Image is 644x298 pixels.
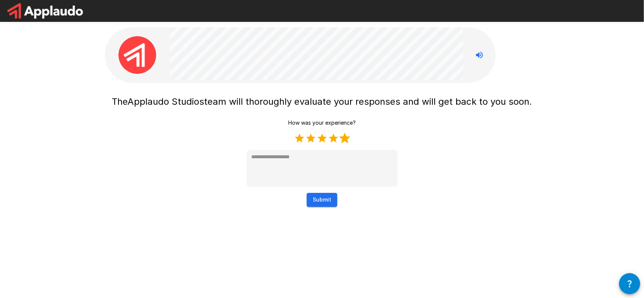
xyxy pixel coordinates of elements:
[112,96,128,107] span: The
[118,36,156,74] img: applaudo_avatar.png
[204,96,532,107] span: team will thoroughly evaluate your responses and will get back to you soon.
[288,119,356,127] p: How was your experience?
[472,47,487,63] button: Stop reading questions aloud
[128,96,204,107] span: Applaudo Studios
[307,193,337,207] button: Submit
